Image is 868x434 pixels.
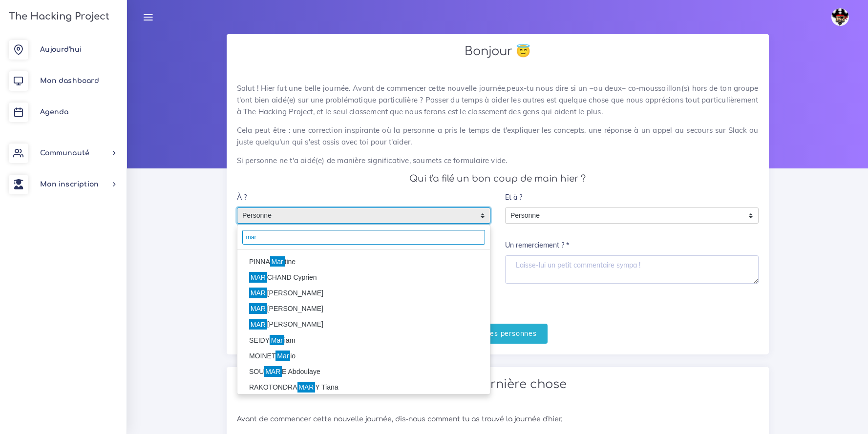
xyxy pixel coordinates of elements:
[40,46,82,53] span: Aujourd'hui
[249,288,267,298] mark: MAR
[237,124,759,148] p: Cela peut être : une correction inspirante où la personne a pris le temps de t'expliquer les conc...
[237,155,759,166] p: Si personne ne t'a aidé(e) de manière significative, soumets ce formulaire vide.
[237,254,490,269] li: PINNA tine
[249,319,267,330] mark: MAR
[297,382,316,393] mark: MAR
[264,366,282,377] mark: MAR
[237,286,490,301] li: [PERSON_NAME]
[506,208,743,224] span: Personne
[275,351,290,361] mark: Mar
[242,230,485,245] input: écrivez 3 charactères minimum pour afficher les résultats
[40,149,89,157] span: Communauté
[237,83,759,118] p: Salut ! Hier fut une belle journée. Avant de commencer cette nouvelle journée,peux-tu nous dire s...
[237,395,490,411] li: RA OSON Maya
[40,77,99,84] span: Mon dashboard
[237,348,490,364] li: MOINET io
[237,173,759,184] h4: Qui t'a filé un bon coup de main hier ?
[237,208,475,224] span: Personne
[249,303,267,314] mark: MAR
[6,11,109,22] h3: The Hacking Project
[249,272,267,283] mark: MAR
[505,187,522,207] label: Et à ?
[40,108,68,116] span: Agenda
[831,8,849,26] img: avatar
[237,364,490,379] li: SOU E Abdoulaye
[237,269,490,285] li: CHAND Cyprien
[237,377,759,392] h2: 📢 Une dernière chose
[237,380,490,395] li: RAKOTONDRA Y Tiana
[237,187,247,207] label: À ?
[270,256,285,267] mark: Mar
[237,301,490,317] li: [PERSON_NAME]
[40,181,99,188] span: Mon inscription
[237,332,490,348] li: SEIDY iam
[505,236,569,256] label: Un remerciement ? *
[447,324,548,344] input: Merci à ces personnes
[237,415,759,424] h6: Avant de commencer cette nouvelle journée, dis-nous comment tu as trouvé la journée d'hier.
[237,44,759,59] h2: Bonjour 😇
[237,317,490,332] li: [PERSON_NAME]
[270,335,284,346] mark: Mar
